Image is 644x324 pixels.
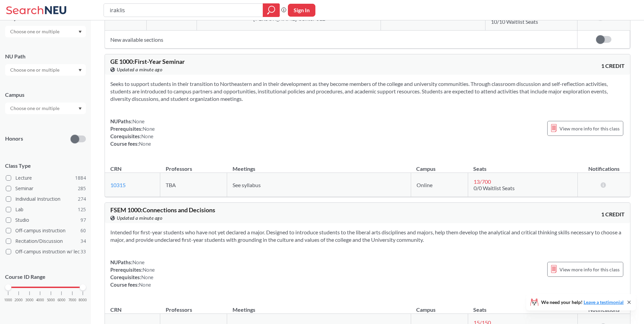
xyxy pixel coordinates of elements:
span: 1884 [75,174,86,182]
span: FSEM 1000 : Connections and Decisions [110,206,215,214]
section: Seeks to support students in their transition to Northeastern and in their development as they be... [110,80,625,103]
span: 285 [78,185,86,192]
a: Leave a testimonial [584,299,624,305]
th: Seats [468,158,577,173]
th: Meetings [227,158,411,173]
span: 97 [80,216,86,224]
th: Campus [411,299,468,314]
span: None [132,259,145,265]
a: 10315 [110,182,126,188]
label: Lecture [6,174,86,182]
span: View more info for this class [559,124,620,133]
span: None [139,282,151,288]
div: CRN [110,165,122,173]
span: None [141,133,153,139]
div: NUPaths: Prerequisites: Corequisites: Course fees: [110,118,155,147]
span: 3000 [25,298,34,302]
span: 5000 [47,298,55,302]
div: magnifying glass [263,3,280,17]
section: Intended for first-year students who have not yet declared a major. Designed to introduce student... [110,229,625,244]
span: None [143,126,155,132]
span: 33 [80,248,86,255]
input: Class, professor, course number, "phrase" [109,4,258,16]
span: None [141,274,153,280]
div: Dropdown arrow [5,103,86,114]
span: 6000 [57,298,66,302]
button: Sign In [288,4,315,17]
div: NUPaths: Prerequisites: Corequisites: Course fees: [110,258,155,288]
span: 274 [78,195,86,203]
span: 10/10 Waitlist Seats [491,18,538,25]
label: Seminar [6,184,86,193]
span: 0/0 Waitlist Seats [474,185,515,191]
th: Professors [160,299,227,314]
label: Off-campus instruction w/ lec [6,247,86,256]
input: Choose one or multiple [7,28,64,36]
label: Individual Instruction [6,195,86,203]
label: Recitation/Discussion [6,237,86,246]
input: Choose one or multiple [7,104,64,112]
span: GE 1000 : First-Year Seminar [110,58,185,65]
span: 7000 [68,298,76,302]
span: Class Type [5,162,86,169]
span: 4000 [36,298,44,302]
span: None [132,118,145,124]
svg: Dropdown arrow [78,69,82,72]
svg: Dropdown arrow [78,107,82,110]
th: Meetings [227,299,411,314]
span: 60 [80,227,86,234]
div: CRN [110,306,122,313]
div: Campus [5,91,86,98]
svg: magnifying glass [267,5,275,15]
td: TBA [160,173,227,197]
div: NU Path [5,53,86,60]
label: Studio [6,216,86,224]
th: Campus [411,158,468,173]
p: Honors [5,135,23,143]
span: See syllabus [233,182,261,188]
span: 1 CREDIT [601,211,625,218]
span: None [139,141,151,147]
span: We need your help! [541,300,624,305]
span: Updated a minute ago [117,66,162,73]
input: Choose one or multiple [7,66,64,74]
th: Notifications [577,158,630,173]
th: Professors [160,158,227,173]
th: Seats [468,299,577,314]
label: Lab [6,205,86,214]
div: Dropdown arrow [5,64,86,76]
span: 2000 [15,298,23,302]
p: Course ID Range [5,273,86,281]
span: Updated a minute ago [117,214,162,222]
span: 125 [78,206,86,213]
span: 8000 [79,298,87,302]
div: Dropdown arrow [5,26,86,37]
svg: Dropdown arrow [78,31,82,33]
span: 1000 [4,298,12,302]
span: 1 CREDIT [601,62,625,70]
td: New available sections [105,31,577,49]
span: View more info for this class [559,265,620,274]
label: Off-campus instruction [6,226,86,235]
span: 34 [80,237,86,245]
span: 13 / 700 [474,178,491,185]
span: None [143,267,155,273]
td: Online [411,173,468,197]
